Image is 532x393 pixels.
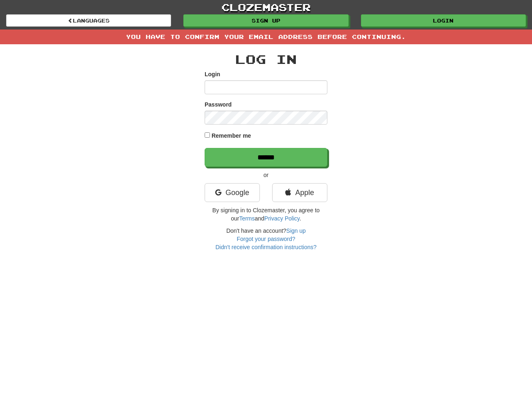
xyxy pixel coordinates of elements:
a: Sign up [183,14,348,27]
p: or [205,171,327,179]
a: Languages [6,14,171,27]
a: Didn't receive confirmation instructions? [215,244,316,250]
a: Apple [272,183,327,202]
label: Password [205,100,232,109]
a: Terms [239,215,255,222]
a: Login [361,14,526,27]
label: Login [205,70,220,78]
a: Privacy Policy [264,215,300,222]
p: By signing in to Clozemaster, you agree to our and . [205,206,327,223]
label: Remember me [212,132,251,140]
a: Forgot your password? [237,236,295,242]
div: Don't have an account? [205,227,327,251]
a: Sign up [286,227,306,234]
h2: Log In [205,52,327,66]
a: Google [205,183,260,202]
